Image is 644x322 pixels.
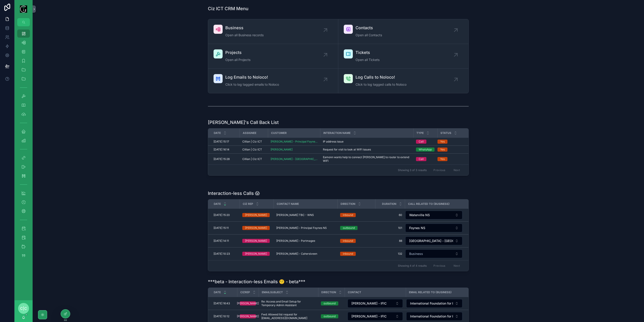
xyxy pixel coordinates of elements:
[323,148,411,151] a: Request for visit to look at WiFi issues
[324,314,336,318] div: outbound
[340,239,372,243] a: inbound
[356,74,406,80] span: Log Calls to Noloco!
[409,252,423,256] span: Business
[242,140,265,143] a: Cillian | Ciz ICT
[214,226,229,230] span: [DATE] 15:11
[214,213,237,217] a: [DATE] 15:20
[321,291,336,294] span: Direction
[208,69,338,93] a: Log Emails to Noloco!Click to log tagged emails to Noloco
[409,239,453,243] span: [GEOGRAPHIC_DATA] - [GEOGRAPHIC_DATA]
[347,312,403,321] a: Select Button
[242,148,265,151] a: Cillian | Ciz ICT
[405,223,463,232] a: Select Button
[408,202,450,206] span: Call Related To {Business}
[214,239,237,243] a: [DATE] 14:11
[208,119,279,126] h1: [PERSON_NAME]'s Call Back List
[416,140,435,144] a: Call
[406,312,462,321] button: Select Button
[351,314,387,319] span: [PERSON_NAME] - IFIC
[214,213,230,217] span: [DATE] 15:20
[343,213,353,217] div: inbound
[245,226,267,230] div: [PERSON_NAME]
[225,49,250,56] span: Projects
[440,140,445,144] div: Yes
[214,148,237,151] a: [DATE] 16:14
[242,226,271,230] a: [PERSON_NAME]
[214,157,237,161] a: [DATE] 15:28
[405,236,463,245] a: Select Button
[321,314,342,318] a: outbound
[340,213,372,217] a: inbound
[214,252,237,256] a: [DATE] 10:23
[410,314,453,319] span: International Foundation for Integrated Care (IFIC)
[20,306,27,311] span: C|C
[382,202,396,206] span: Duration
[20,5,27,13] img: App logo
[240,291,250,294] span: CizRep
[356,49,380,56] span: Tickets
[276,239,335,243] a: [PERSON_NAME] - Portmagee
[347,299,403,308] a: Select Button
[261,300,315,307] span: Re: Access and Email Setup for Temporary Admin Assistant
[214,226,237,230] a: [DATE] 15:11
[214,148,229,151] span: [DATE] 16:14
[245,239,267,243] div: [PERSON_NAME]
[242,140,262,143] span: Cillian | Ciz ICT
[214,157,230,161] span: [DATE] 15:28
[338,19,469,44] a: ContactsOpen all Contacts
[276,239,315,243] span: [PERSON_NAME] - Portmagee
[440,131,451,135] span: Status
[276,213,335,217] a: [PERSON_NAME] TBC - WNS
[409,226,425,230] span: Foynes NS
[214,315,229,318] span: [DATE] 10:12
[243,131,256,135] span: Assignee
[214,239,229,243] span: [DATE] 14:11
[214,202,221,206] span: Date
[225,74,279,80] span: Log Emails to Noloco!
[440,157,445,161] div: Yes
[225,58,250,62] span: Open all Projects
[378,239,402,243] a: 88
[378,213,402,217] a: 60
[338,44,469,69] a: TicketsOpen all Tickets
[351,301,387,306] span: [PERSON_NAME] - IFIC
[405,237,462,245] button: Select Button
[398,264,427,268] span: Showing 4 of 4 results
[378,226,402,230] span: 101
[242,213,271,217] a: [PERSON_NAME]
[340,226,372,230] a: outbound
[419,140,424,144] div: Call
[398,168,427,172] span: Showing 3 of 3 results
[348,291,361,294] span: Contact
[324,301,336,305] div: outbound
[343,252,353,256] div: inbound
[343,239,353,243] div: inbound
[245,213,267,217] div: [PERSON_NAME]
[323,148,371,151] span: Request for visit to look at WiFi issues
[405,211,462,219] button: Select Button
[405,249,462,258] button: Select Button
[323,140,411,143] a: IP address issue
[323,155,411,163] a: Eamonn wants help to connect [PERSON_NAME] to router to extend WiFi
[405,249,463,258] a: Select Button
[245,252,267,256] div: [PERSON_NAME]
[276,226,335,230] a: [PERSON_NAME] - Principal Foynes NS
[208,278,305,285] h1: ***beta - Interaction-less Emails 🤨 - beta***
[271,157,317,161] a: [PERSON_NAME] - [GEOGRAPHIC_DATA]
[323,131,351,135] span: Interaction Name
[225,82,279,87] span: Click to log tagged emails to Noloco
[271,140,317,143] span: [PERSON_NAME] - Principal Foynes NS
[406,312,463,321] a: Select Button
[240,301,256,305] a: [PERSON_NAME]
[416,131,424,135] span: Type
[261,313,315,320] a: Fwd: Allowed list request for [EMAIL_ADDRESS][DOMAIN_NAME]
[409,291,452,294] span: Email Related To {Business}
[276,252,317,256] span: [PERSON_NAME] - Cahersiveen
[323,140,344,143] span: IP address issue
[237,314,259,318] div: [PERSON_NAME]
[378,252,402,256] a: 132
